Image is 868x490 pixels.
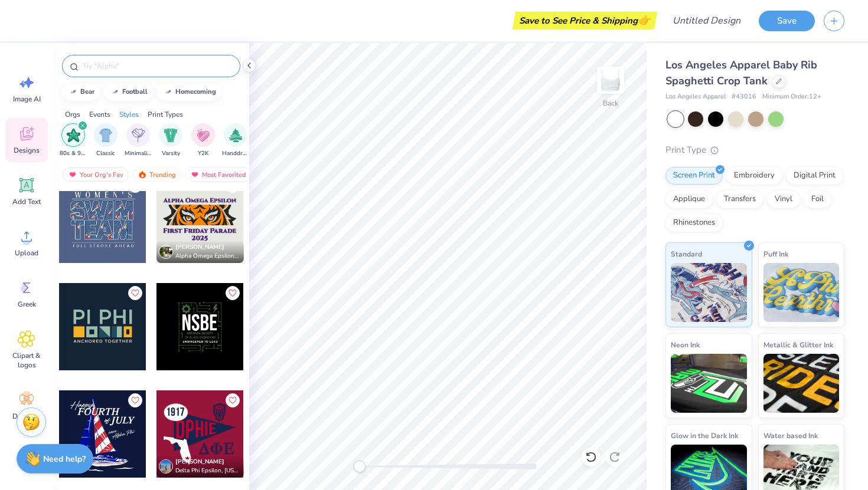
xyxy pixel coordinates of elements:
div: Embroidery [726,167,782,185]
img: trend_line.gif [110,88,120,96]
img: most_fav.gif [190,170,200,179]
span: Water based Ink [763,429,818,442]
img: 80s & 90s Image [67,129,80,142]
span: Neon Ink [671,338,700,351]
img: trend_line.gif [68,88,78,96]
div: Back [603,98,618,108]
span: Glow in the Dark Ink [671,429,738,442]
img: Back [599,68,622,92]
div: filter for Y2K [191,123,215,158]
div: Events [89,109,110,120]
img: Y2K Image [197,129,210,142]
img: trend_line.gif [164,88,173,96]
img: Puff Ink [763,263,840,322]
span: Los Angeles Apparel Baby Rib Spaghetti Crop Tank [665,58,817,88]
span: Varsity [162,149,180,158]
div: filter for Classic [94,123,118,158]
span: Classic [96,149,115,158]
img: Minimalist Image [132,129,145,142]
button: Like [226,286,240,300]
span: 80s & 90s [60,149,87,158]
span: Greek [18,300,36,309]
span: [PERSON_NAME] [175,243,224,251]
span: Y2K [198,149,208,158]
div: Accessibility label [354,461,366,472]
div: Applique [665,190,713,208]
div: homecoming [175,88,216,95]
span: Minimum Order: 12 + [762,92,821,102]
div: Most Favorited [185,167,252,182]
div: Your Org's Fav [63,167,129,182]
span: Clipart & logos [7,351,46,370]
div: football [122,88,148,95]
span: Decorate [12,412,41,421]
input: Try "Alpha" [81,60,233,72]
div: bear [80,88,94,95]
img: Varsity Image [164,129,178,142]
span: Minimalist [125,149,152,158]
img: Neon Ink [671,354,747,413]
div: Screen Print [665,167,723,185]
div: Transfers [716,190,763,208]
div: Trending [132,167,181,182]
div: Foil [804,190,831,208]
div: filter for 80s & 90s [60,123,87,158]
div: Vinyl [767,190,800,208]
span: # 43016 [732,92,756,102]
button: filter button [191,123,215,158]
span: Image AI [13,94,41,104]
div: Styles [119,109,139,120]
span: [PERSON_NAME] [175,458,224,466]
button: football [104,83,153,101]
button: Like [226,393,240,407]
div: Print Types [148,109,183,120]
button: bear [62,83,100,101]
span: 👉 [638,13,651,27]
img: most_fav.gif [68,170,77,179]
button: Save [759,11,815,31]
input: Untitled Design [663,9,750,32]
button: Like [128,286,142,300]
img: Classic Image [99,129,113,142]
strong: Need help? [43,453,86,465]
button: filter button [60,123,87,158]
span: Los Angeles Apparel [665,92,726,102]
div: filter for Handdrawn [222,123,249,158]
span: Handdrawn [222,149,249,158]
button: filter button [159,123,182,158]
img: Metallic & Glitter Ink [763,354,840,413]
span: Puff Ink [763,248,788,260]
img: trending.gif [138,170,147,179]
button: filter button [222,123,249,158]
span: Metallic & Glitter Ink [763,338,833,351]
div: Digital Print [786,167,843,185]
button: filter button [94,123,118,158]
div: filter for Minimalist [125,123,152,158]
div: Print Type [665,143,844,157]
span: Upload [15,248,38,258]
button: Like [128,393,142,407]
div: Orgs [65,109,80,120]
img: Standard [671,263,747,322]
span: Add Text [12,197,41,206]
button: homecoming [157,83,221,101]
span: Delta Phi Epsilon, [US_STATE][GEOGRAPHIC_DATA] [175,466,239,475]
button: filter button [125,123,152,158]
span: Designs [14,146,40,155]
span: Alpha Omega Epsilon, [GEOGRAPHIC_DATA] [175,252,239,261]
div: Save to See Price & Shipping [515,12,654,29]
div: filter for Varsity [159,123,182,158]
div: Rhinestones [665,214,723,232]
span: Standard [671,248,702,260]
img: Handdrawn Image [229,129,242,142]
